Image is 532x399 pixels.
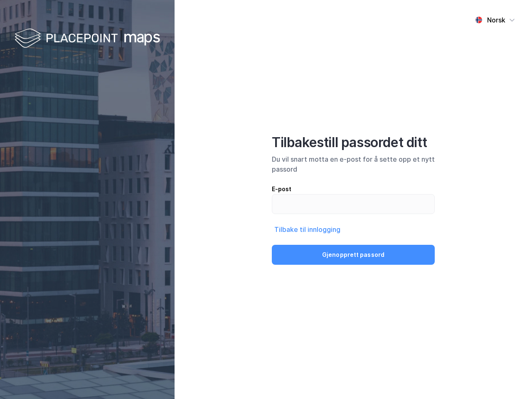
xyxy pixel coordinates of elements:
[272,134,435,151] div: Tilbakestill passordet ditt
[490,359,532,399] iframe: Chat Widget
[487,15,505,25] div: Norsk
[15,27,160,51] img: logo-white.f07954bde2210d2a523dddb988cd2aa7.svg
[272,245,435,265] button: Gjenopprett passord
[272,184,435,194] div: E-post
[272,154,435,174] div: Du vil snart motta en e-post for å sette opp et nytt passord
[272,224,343,235] button: Tilbake til innlogging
